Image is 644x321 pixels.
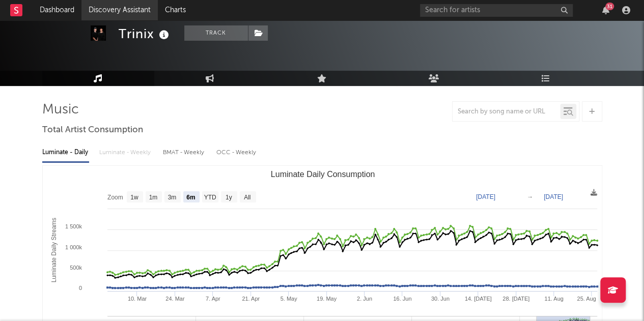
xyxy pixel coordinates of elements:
[577,296,596,302] text: 25. Aug
[464,296,491,302] text: 14. [DATE]
[216,144,257,161] div: OCC - Weekly
[130,194,138,201] text: 1w
[527,193,533,200] text: →
[107,194,123,201] text: Zoom
[270,170,375,179] text: Luminate Daily Consumption
[70,265,82,271] text: 500k
[605,3,614,10] div: 31
[204,194,216,201] text: YTD
[205,296,220,302] text: 7. Apr
[225,194,232,201] text: 1y
[356,296,372,302] text: 2. Jun
[453,108,560,116] input: Search by song name or URL
[393,296,411,302] text: 16. Jun
[65,223,82,229] text: 1 500k
[420,4,573,17] input: Search for artists
[544,296,563,302] text: 11. Aug
[167,194,176,201] text: 3m
[119,25,172,42] div: Trinix
[502,296,529,302] text: 28. [DATE]
[242,296,260,302] text: 21. Apr
[42,124,143,136] span: Total Artist Consumption
[186,194,195,201] text: 6m
[149,194,157,201] text: 1m
[165,296,185,302] text: 24. Mar
[163,144,206,161] div: BMAT - Weekly
[42,144,89,161] div: Luminate - Daily
[544,193,563,200] text: [DATE]
[184,25,248,41] button: Track
[244,194,250,201] text: All
[65,244,82,250] text: 1 000k
[78,285,81,291] text: 0
[602,6,609,14] button: 31
[316,296,337,302] text: 19. May
[431,296,449,302] text: 30. Jun
[127,296,147,302] text: 10. Mar
[50,218,58,282] text: Luminate Daily Streams
[280,296,297,302] text: 5. May
[476,193,495,200] text: [DATE]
